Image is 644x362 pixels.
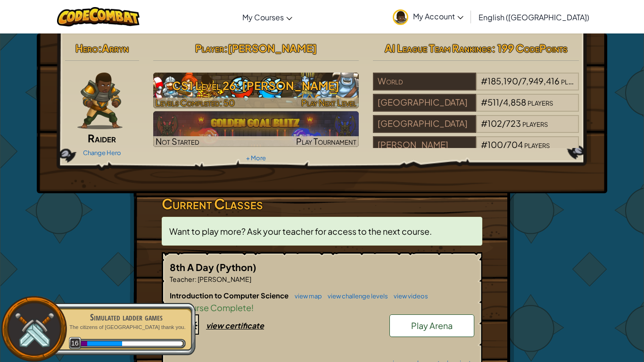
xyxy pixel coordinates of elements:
[481,139,487,150] span: #
[373,136,476,154] div: [PERSON_NAME]
[522,75,560,86] span: 7,949,416
[518,75,522,86] span: /
[88,132,116,145] span: Raider
[122,341,182,346] div: 259.3276656152693 XP until level 17
[524,139,550,150] span: players
[389,292,428,300] a: view videos
[487,97,499,107] span: 511
[481,75,487,86] span: #
[75,41,98,55] span: Hero
[153,111,359,147] a: Not StartedPlay Tournament
[57,7,140,26] img: CodeCombat logo
[301,97,356,108] span: Play Next Level
[77,73,123,129] img: raider-pose.png
[411,320,453,331] span: Play Arena
[373,82,579,92] a: World#185,190/7,949,416players
[373,73,476,90] div: World
[246,154,266,162] a: + More
[487,139,503,150] span: 100
[67,311,186,324] div: Simulated ladder games
[474,4,594,30] a: English ([GEOGRAPHIC_DATA])
[492,41,568,55] span: : 199 CodePoints
[561,75,586,86] span: players
[373,94,476,112] div: [GEOGRAPHIC_DATA]
[296,136,356,147] span: Play Tournament
[69,337,82,350] span: 16
[195,275,197,283] span: :
[373,124,579,135] a: [GEOGRAPHIC_DATA]#102/723players
[98,41,102,55] span: :
[170,261,216,273] span: 8th A Day
[216,261,256,273] span: (Python)
[170,321,264,330] a: view certificate
[153,75,359,96] h3: CS1 Level 26: [PERSON_NAME]
[206,321,264,330] div: view certificate
[197,275,251,283] span: [PERSON_NAME]
[507,139,523,150] span: 704
[481,97,487,107] span: #
[528,97,553,107] span: players
[228,41,317,55] span: [PERSON_NAME]
[479,12,589,22] span: English ([GEOGRAPHIC_DATA])
[224,41,228,55] span: :
[178,302,251,313] span: Course Complete
[385,41,492,55] span: AI League Team Rankings
[487,75,518,86] span: 185,190
[162,193,482,214] h3: Current Classes
[503,139,507,150] span: /
[323,292,388,300] a: view challenge levels
[393,9,408,25] img: avatar
[83,149,121,156] a: Change Hero
[153,73,359,108] img: CS1 Level 26: Wakka Maul
[251,302,254,313] span: !
[67,324,186,331] p: The citizens of [GEOGRAPHIC_DATA] thank you.
[169,226,432,237] span: Want to play more? Ask your teacher for access to the next course.
[499,97,503,107] span: /
[153,111,359,147] img: Golden Goal
[170,291,290,300] span: Introduction to Computer Science
[153,73,359,108] a: Play Next Level
[487,118,502,129] span: 102
[413,11,463,21] span: My Account
[373,115,476,133] div: [GEOGRAPHIC_DATA]
[87,341,123,346] div: 151.52797884825907 XP earned
[290,292,322,300] a: view map
[388,2,468,32] a: My Account
[373,103,579,114] a: [GEOGRAPHIC_DATA]#511/4,858players
[481,118,487,129] span: #
[156,97,235,108] span: Levels Completed: 50
[522,118,548,129] span: players
[170,275,195,283] span: Teacher
[238,4,297,30] a: My Courses
[242,12,284,22] span: My Courses
[102,41,129,55] span: Arryn
[502,118,506,129] span: /
[503,97,526,107] span: 4,858
[13,308,56,351] img: swords.png
[156,136,199,147] span: Not Started
[195,41,224,55] span: Player
[373,145,579,156] a: [PERSON_NAME]#100/704players
[79,341,87,346] div: 2094.6723343847307 XP in total
[506,118,521,129] span: 723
